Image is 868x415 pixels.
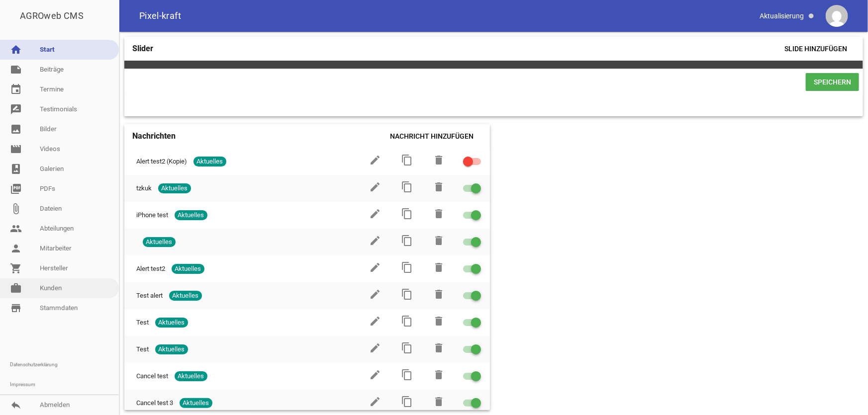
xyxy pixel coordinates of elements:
[370,187,382,194] a: edit
[10,302,22,314] i: store_mall_directory
[383,127,482,145] span: Nachricht hinzufügen
[370,160,382,167] a: edit
[401,288,413,300] i: content_copy
[401,369,413,381] i: content_copy
[433,181,445,193] i: delete
[401,396,413,408] i: content_copy
[10,83,22,95] i: event
[10,262,22,274] i: shopping_cart
[370,369,382,381] i: edit
[132,41,153,57] h4: Slider
[136,157,187,166] span: Alert test2 (Kopie)
[433,208,445,220] i: delete
[370,294,382,302] a: edit
[158,183,191,193] span: Aktuelles
[370,235,382,247] i: edit
[10,399,22,411] i: reply
[806,73,859,91] span: Speichern
[175,371,207,381] span: Aktuelles
[10,183,22,195] i: picture_as_pdf
[136,264,165,274] span: Alert test2
[10,44,22,56] i: home
[136,291,163,301] span: Test alert
[370,342,382,354] i: edit
[136,371,168,381] span: Cancel test
[169,291,202,301] span: Aktuelles
[155,318,188,328] span: Aktuelles
[136,344,149,354] span: Test
[10,143,22,155] i: movie
[370,181,382,193] i: edit
[433,342,445,354] i: delete
[401,181,413,193] i: content_copy
[370,288,382,300] i: edit
[433,288,445,300] i: delete
[401,235,413,247] i: content_copy
[370,348,382,355] a: edit
[370,396,382,408] i: edit
[10,163,22,175] i: photo_album
[136,398,173,408] span: Cancel test 3
[433,261,445,273] i: delete
[370,402,382,409] a: edit
[370,261,382,273] i: edit
[10,223,22,235] i: people
[370,154,382,166] i: edit
[401,154,413,166] i: content_copy
[10,203,22,215] i: attach_file
[433,235,445,247] i: delete
[370,214,382,221] a: edit
[433,396,445,408] i: delete
[370,241,382,248] a: edit
[370,315,382,327] i: edit
[10,64,22,76] i: note
[136,210,168,220] span: iPhone test
[370,321,382,329] a: edit
[172,264,204,274] span: Aktuelles
[401,315,413,327] i: content_copy
[776,40,855,58] span: Slide hinzufügen
[136,183,152,193] span: tzkuk
[433,154,445,166] i: delete
[401,208,413,220] i: content_copy
[401,261,413,273] i: content_copy
[180,398,212,408] span: Aktuelles
[139,11,181,20] span: Pixel-kraft
[433,369,445,381] i: delete
[132,128,176,144] h4: Nachrichten
[175,210,207,220] span: Aktuelles
[155,344,188,354] span: Aktuelles
[136,318,149,328] span: Test
[370,267,382,275] a: edit
[370,375,382,382] a: edit
[10,123,22,135] i: image
[143,237,176,247] span: Aktuelles
[370,208,382,220] i: edit
[10,282,22,294] i: work
[401,342,413,354] i: content_copy
[10,243,22,254] i: person
[433,315,445,327] i: delete
[193,157,226,166] span: Aktuelles
[10,103,22,115] i: rate_review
